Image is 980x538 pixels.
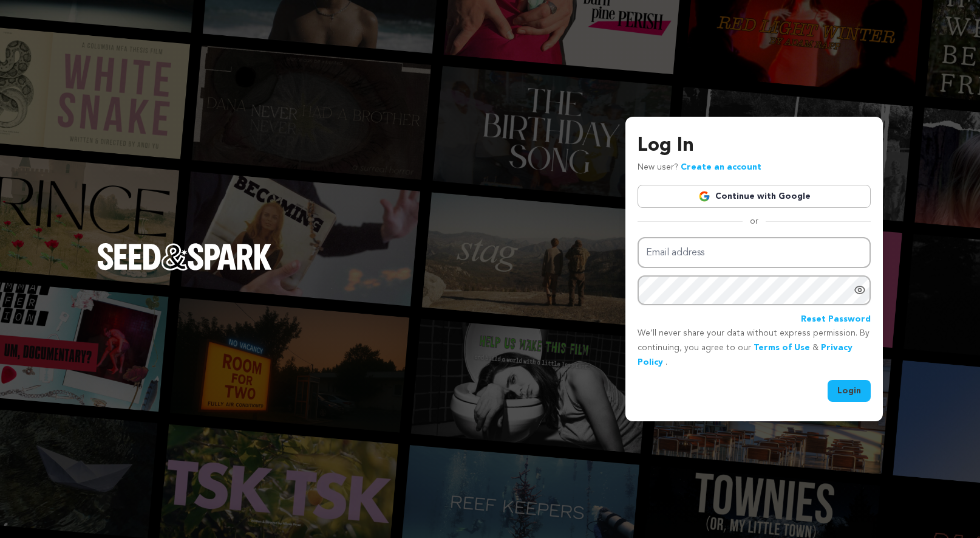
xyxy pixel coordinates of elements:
a: Reset Password [801,312,871,327]
a: Seed&Spark Homepage [97,243,272,294]
a: Terms of Use [754,343,810,352]
img: Google logo [698,190,710,202]
span: or [743,215,766,227]
a: Show password as plain text. Warning: this will display your password on the screen. [854,284,866,296]
p: New user? [638,160,761,175]
a: Create an account [681,163,761,171]
a: Privacy Policy [638,343,852,367]
p: We’ll never share your data without express permission. By continuing, you agree to our & . [638,326,871,370]
a: Continue with Google [638,185,871,208]
input: Email address [638,237,871,268]
button: Login [828,380,871,402]
h3: Log In [638,131,871,160]
img: Seed&Spark Logo [97,243,272,270]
